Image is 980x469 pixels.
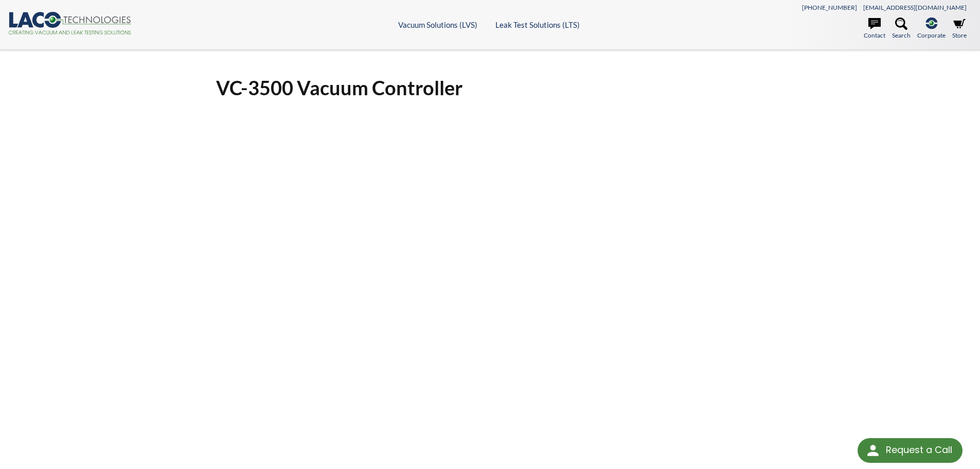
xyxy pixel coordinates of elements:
a: Contact [864,18,885,40]
div: Request a Call [886,438,952,462]
a: Store [952,18,967,40]
img: round button [865,442,881,459]
a: [EMAIL_ADDRESS][DOMAIN_NAME] [863,4,967,11]
span: Corporate [917,30,946,40]
a: Leak Test Solutions (LTS) [495,20,580,29]
h1: VC-3500 Vacuum Controller [216,75,764,100]
a: Search [892,18,911,40]
div: Request a Call [858,438,963,463]
a: [PHONE_NUMBER] [802,4,857,11]
a: Vacuum Solutions (LVS) [398,20,477,29]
